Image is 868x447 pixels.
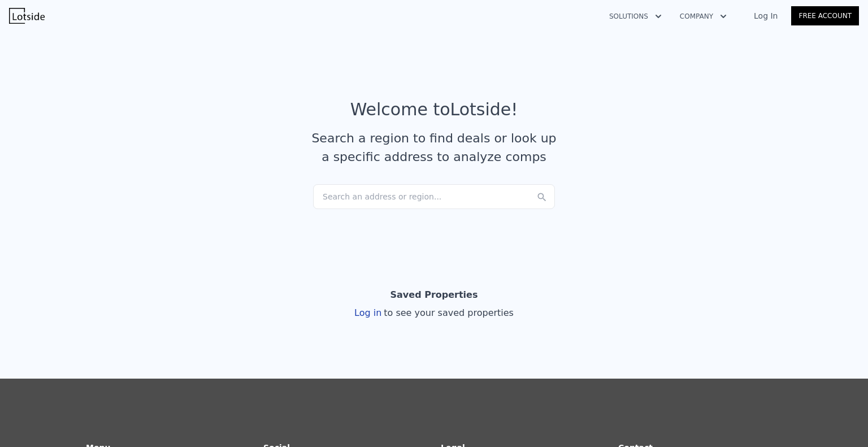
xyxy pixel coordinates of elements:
[354,306,514,320] div: Log in
[9,8,45,24] img: Lotside
[313,184,555,209] div: Search an address or region...
[791,6,859,25] a: Free Account
[307,129,561,166] div: Search a region to find deals or look up a specific address to analyze comps
[381,307,514,318] span: to see your saved properties
[600,6,671,27] button: Solutions
[740,10,791,21] a: Log In
[671,6,736,27] button: Company
[390,284,478,306] div: Saved Properties
[350,99,518,120] div: Welcome to Lotside !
